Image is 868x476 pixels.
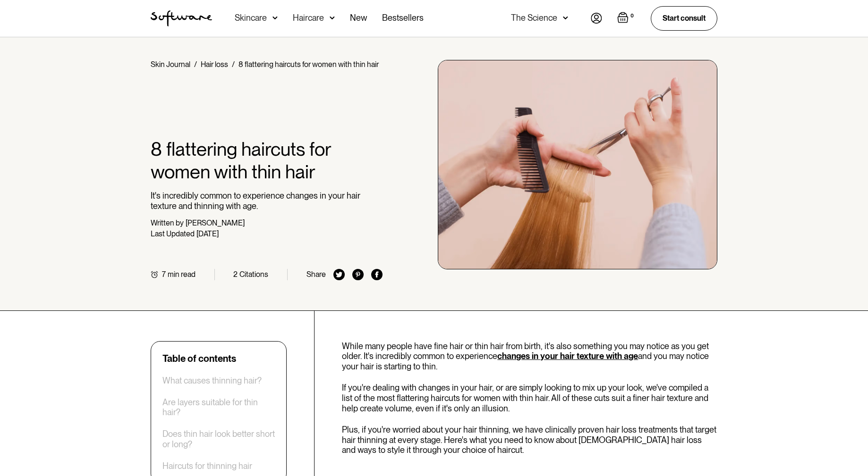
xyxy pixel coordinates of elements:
[342,383,717,413] p: If you're dealing with changes in your hair, or are simply looking to mix up your look, we've com...
[293,13,324,23] div: Haircare
[186,218,245,227] div: [PERSON_NAME]
[162,376,262,386] a: What causes thinning hair?
[629,12,636,20] div: 0
[151,191,383,211] p: It's incredibly common to experience changes in your hair texture and thinning with age.
[168,270,196,279] div: min read
[233,270,238,279] div: 2
[333,269,345,280] img: twitter icon
[235,13,267,23] div: Skincare
[272,13,278,23] img: arrow down
[194,60,197,69] div: /
[563,13,568,23] img: arrow down
[238,60,379,69] div: 8 flattering haircuts for women with thin hair
[151,229,195,238] div: Last Updated
[151,138,383,183] h1: 8 flattering haircuts for women with thin hair
[371,269,383,280] img: facebook icon
[330,13,335,23] img: arrow down
[162,353,236,364] div: Table of contents
[151,60,190,69] a: Skin Journal
[162,270,166,279] div: 7
[232,60,235,69] div: /
[342,341,717,372] p: While many people have fine hair or thin hair from birth, it's also something you may notice as y...
[342,425,717,455] p: Plus, if you're worried about your hair thinning, we have clinically proven hair loss treatments ...
[162,397,275,418] a: Are layers suitable for thin hair?
[196,229,219,238] div: [DATE]
[201,60,228,69] a: Hair loss
[306,270,326,279] div: Share
[151,218,184,227] div: Written by
[162,461,252,471] a: Haircuts for thinning hair
[617,12,636,25] a: Open empty cart
[151,10,212,26] img: Software Logo
[162,429,275,449] a: Does thin hair look better short or long?
[651,6,717,30] a: Start consult
[239,270,268,279] div: Citations
[511,13,557,23] div: The Science
[151,10,212,26] a: home
[497,351,638,361] a: changes in your hair texture with age
[352,269,364,280] img: pinterest icon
